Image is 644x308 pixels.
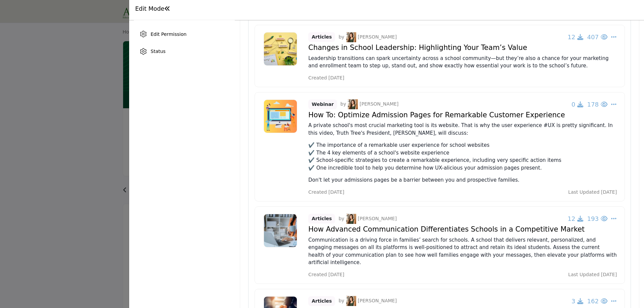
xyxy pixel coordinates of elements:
span: 0 [572,101,575,108]
span: 12 [568,34,575,41]
span: Articles [308,214,335,224]
span: Articles [308,296,335,306]
span: Created [DATE] [308,74,344,81]
span: 407 [587,34,599,41]
span: Last Updated [DATE] [568,271,617,278]
button: 0 [568,98,584,111]
img: image [346,32,356,42]
p: ✔️ The importance of a remarkable user experience for school websites ✔️ The 4 key elements of a ... [308,141,617,172]
span: Created [DATE] [308,189,344,196]
span: Created [DATE] [308,271,344,278]
h4: How To: Optimize Admission Pages for Remarkable Customer Experience [308,111,617,119]
span: Articles [308,32,335,42]
button: 193 [583,212,608,226]
p: by [PERSON_NAME] [338,214,396,224]
img: image [346,214,356,224]
span: 3 [572,298,575,305]
p: A private school's most crucial marketing tool is its website. That is why the user experience #U... [308,122,617,137]
span: Webinar [308,100,337,109]
p: by [PERSON_NAME] [338,296,396,306]
h4: How Advanced Communication Differentiates Schools in a Competitive Market [308,225,617,234]
p: by [PERSON_NAME] [338,32,396,42]
span: 162 [587,298,599,305]
img: No logo [264,100,297,133]
span: 178 [587,101,599,108]
button: 162 [583,295,608,308]
button: Close [629,1,641,14]
img: image [346,296,356,306]
button: 12 [564,212,584,226]
span: Last Updated [DATE] [568,189,617,196]
button: Select Dropdown Options [607,212,617,226]
span: 193 [587,215,599,222]
p: by [PERSON_NAME] [340,99,398,109]
h1: Edit Mode [135,5,170,12]
img: No logo [264,214,297,247]
p: Don't let your admissions pages be a barrier between you and prospective families. [308,176,617,184]
button: 178 [583,98,608,111]
span: Status [151,49,166,54]
span: Edit Permission [151,32,186,37]
button: Select Dropdown Options [607,30,617,44]
button: 3 [568,295,584,308]
img: No logo [264,32,297,66]
button: 12 [564,30,584,44]
p: Leadership transitions can spark uncertainty across a school community—but they’re also a chance ... [308,55,617,70]
button: 407 [583,30,608,44]
img: image [348,99,358,109]
span: 12 [568,215,575,222]
h4: Changes in School Leadership: Highlighting Your Team’s Value [308,44,617,52]
button: Select Dropdown Options [607,98,617,111]
button: Select Dropdown Options [607,295,617,308]
p: Communication is a driving force in families’ search for schools. A school that delivers relevant... [308,236,617,266]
